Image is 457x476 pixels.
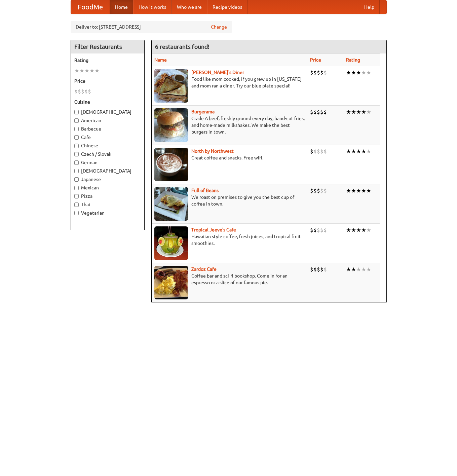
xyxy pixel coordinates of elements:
[313,266,317,273] li: $
[356,266,361,273] li: ★
[351,108,356,116] li: ★
[323,266,327,273] li: $
[191,109,215,114] a: Burgerama
[74,160,79,165] input: German
[351,266,356,273] li: ★
[361,266,366,273] li: ★
[310,187,313,194] li: $
[310,226,313,234] li: $
[84,67,89,74] li: ★
[191,227,236,232] a: Tropical Jeeve's Cafe
[133,0,172,14] a: How it works
[356,148,361,155] li: ★
[346,148,351,155] li: ★
[74,99,141,105] h5: Cuisine
[74,110,79,114] input: [DEMOGRAPHIC_DATA]
[310,69,313,76] li: $
[154,233,305,247] p: Hawaiian style coffee, fresh juices, and tropical fruit smoothies.
[320,69,323,76] li: $
[154,148,188,181] img: north.jpg
[346,187,351,194] li: ★
[154,266,188,299] img: zardoz.jpg
[172,0,207,14] a: Who we are
[320,108,323,116] li: $
[74,151,141,157] label: Czech / Slovak
[356,226,361,234] li: ★
[74,168,141,174] label: [DEMOGRAPHIC_DATA]
[356,69,361,76] li: ★
[313,108,317,116] li: $
[154,154,305,161] p: Great coffee and snacks. Free wifi.
[74,152,79,156] input: Czech / Slovak
[323,148,327,155] li: $
[89,67,94,74] li: ★
[74,117,141,124] label: American
[71,40,144,53] h4: Filter Restaurants
[356,187,361,194] li: ★
[155,43,210,50] ng-pluralize: 6 restaurants found!
[211,24,227,30] a: Change
[191,70,244,75] a: [PERSON_NAME]'s Diner
[361,69,366,76] li: ★
[94,67,100,74] li: ★
[154,108,188,142] img: burgerama.jpg
[191,148,234,154] a: North by Northwest
[74,78,141,84] h5: Price
[154,187,188,221] img: beans.jpg
[71,21,232,33] div: Deliver to: [STREET_ADDRESS]
[351,69,356,76] li: ★
[361,187,366,194] li: ★
[356,108,361,116] li: ★
[191,266,217,272] b: Zardoz Cafe
[317,226,320,234] li: $
[317,266,320,273] li: $
[191,188,219,193] a: Full of Beans
[310,266,313,273] li: $
[317,69,320,76] li: $
[346,69,351,76] li: ★
[154,272,305,286] p: Coffee bar and sci-fi bookshop. Come in for an espresso or a slice of our famous pie.
[366,69,371,76] li: ★
[323,187,327,194] li: $
[74,194,79,198] input: Pizza
[351,226,356,234] li: ★
[346,226,351,234] li: ★
[313,187,317,194] li: $
[74,135,79,140] input: Cafe
[323,69,327,76] li: $
[74,109,141,115] label: [DEMOGRAPHIC_DATA]
[366,108,371,116] li: ★
[313,226,317,234] li: $
[313,148,317,155] li: $
[361,226,366,234] li: ★
[154,194,305,207] p: We roast on premises to give you the best cup of coffee in town.
[74,118,79,123] input: American
[74,159,141,166] label: German
[88,88,91,95] li: $
[361,148,366,155] li: ★
[310,57,321,63] a: Price
[366,148,371,155] li: ★
[346,266,351,273] li: ★
[74,201,141,208] label: Thai
[320,187,323,194] li: $
[310,148,313,155] li: $
[74,203,79,207] input: Thai
[361,108,366,116] li: ★
[78,88,81,95] li: $
[81,88,84,95] li: $
[317,148,320,155] li: $
[154,57,167,63] a: Name
[366,266,371,273] li: ★
[317,187,320,194] li: $
[346,57,360,63] a: Rating
[74,88,78,95] li: $
[84,88,88,95] li: $
[154,115,305,135] p: Grade A beef, freshly ground every day, hand-cut fries, and home-made milkshakes. We make the bes...
[346,108,351,116] li: ★
[154,76,305,89] p: Food like mom cooked, if you grew up in [US_STATE] and mom ran a diner. Try our blue plate special!
[154,69,188,103] img: sallys.jpg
